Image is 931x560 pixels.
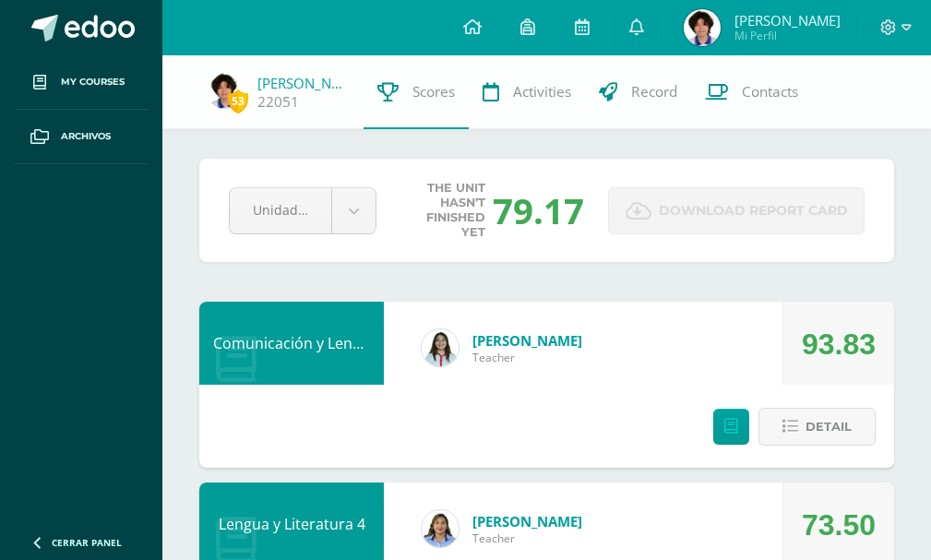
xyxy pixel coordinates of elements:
span: My courses [61,75,125,89]
div: 93.83 [802,303,876,386]
img: 55024ff72ee8ba09548f59c7b94bba71.png [422,329,459,366]
a: Scores [364,55,469,129]
a: [PERSON_NAME] [472,331,582,350]
span: Archivos [61,129,111,144]
span: Download report card [659,188,848,233]
img: d5f85972cab0d57661bd544f50574cc9.png [422,510,459,547]
span: [PERSON_NAME] [734,11,841,30]
img: e9c64aef23d521893848eaf8224a87f6.png [207,72,244,109]
span: Teacher [472,350,582,365]
a: [PERSON_NAME] [472,512,582,530]
span: Detail [806,410,852,444]
div: 79.17 [493,186,584,234]
a: Record [585,55,691,129]
span: Teacher [472,530,582,546]
span: Unidad 3 [253,188,308,232]
button: Detail [758,408,876,446]
a: Unidad 3 [230,188,376,233]
span: Scores [412,82,455,101]
div: Comunicación y Lenguaje L3, Inglés 4 [199,302,384,385]
span: Activities [513,82,571,101]
span: 53 [228,89,248,113]
span: The unit hasn’t finished yet [400,181,485,240]
a: 22051 [257,92,299,112]
a: Contacts [691,55,812,129]
img: e9c64aef23d521893848eaf8224a87f6.png [684,9,721,46]
span: Contacts [742,82,798,101]
span: Record [631,82,677,101]
span: Cerrar panel [52,536,122,549]
a: [PERSON_NAME] [257,74,350,92]
span: Mi Perfil [734,28,841,43]
a: Activities [469,55,585,129]
a: Archivos [15,110,148,164]
a: My courses [15,55,148,110]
